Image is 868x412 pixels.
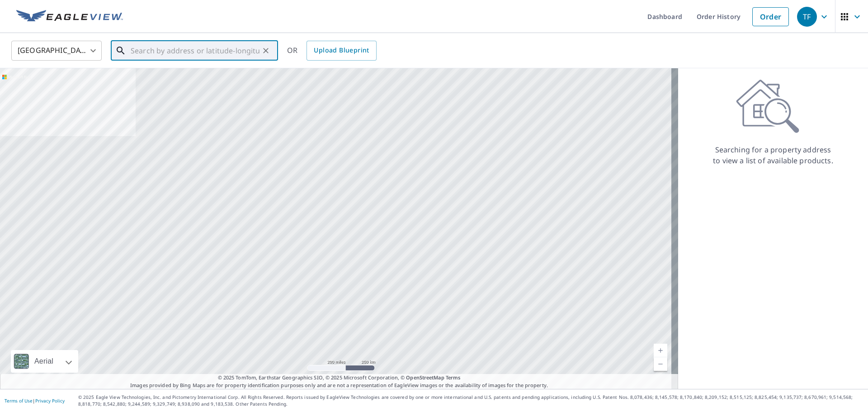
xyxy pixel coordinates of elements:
span: Upload Blueprint [314,45,369,56]
input: Search by address or latitude-longitude [131,38,259,63]
div: Aerial [11,350,78,373]
a: Current Level 5, Zoom Out [654,357,667,371]
img: EV Logo [16,10,123,24]
button: Clear [259,44,272,57]
div: Aerial [32,350,56,373]
div: TF [797,7,817,27]
p: Searching for a property address to view a list of available products. [712,144,834,166]
p: | [5,398,65,403]
a: Upload Blueprint [307,41,376,61]
div: [GEOGRAPHIC_DATA] [11,38,102,63]
a: OpenStreetMap [406,374,444,381]
span: © 2025 TomTom, Earthstar Geographics SIO, © 2025 Microsoft Corporation, © [218,374,461,382]
a: Current Level 5, Zoom In [654,344,667,357]
div: OR [287,41,377,61]
a: Privacy Policy [35,398,65,404]
a: Order [752,7,789,26]
p: © 2025 Eagle View Technologies, Inc. and Pictometry International Corp. All Rights Reserved. Repo... [78,394,863,407]
a: Terms [446,374,461,381]
a: Terms of Use [5,398,33,404]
